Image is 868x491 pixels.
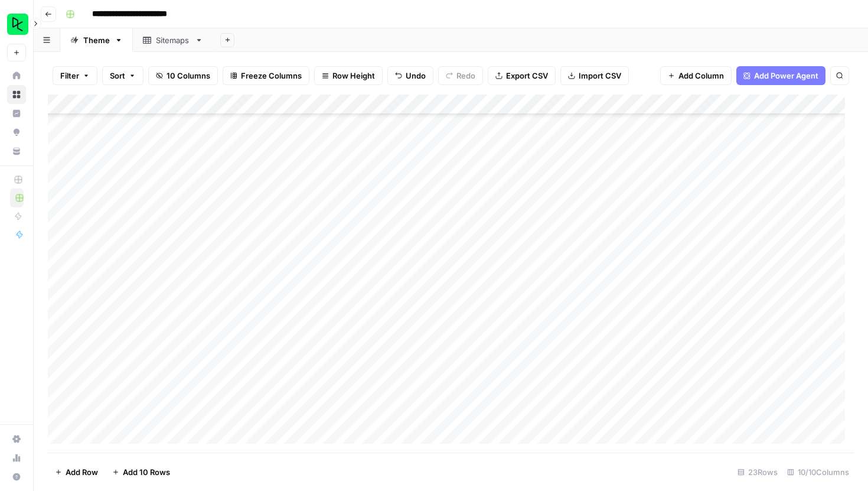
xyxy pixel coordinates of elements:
[314,66,383,85] button: Row Height
[506,70,548,82] span: Export CSV
[241,70,302,82] span: Freeze Columns
[105,463,177,482] button: Add 10 Rows
[7,142,26,161] a: Your Data
[406,70,426,82] span: Undo
[148,66,218,85] button: 10 Columns
[167,70,210,82] span: 10 Columns
[83,34,110,46] div: Theme
[48,463,105,482] button: Add Row
[438,66,483,85] button: Redo
[7,430,26,448] a: Settings
[456,70,475,82] span: Redo
[678,70,724,82] span: Add Column
[156,34,190,46] div: Sitemaps
[488,66,556,85] button: Export CSV
[102,66,143,85] button: Sort
[123,466,170,478] span: Add 10 Rows
[7,66,26,85] a: Home
[782,463,854,482] div: 10/10 Columns
[579,70,621,82] span: Import CSV
[66,466,98,478] span: Add Row
[7,104,26,123] a: Insights
[133,28,213,52] a: Sitemaps
[110,70,125,82] span: Sort
[7,85,26,104] a: Browse
[754,70,818,82] span: Add Power Agent
[53,66,97,85] button: Filter
[60,28,133,52] a: Theme
[7,467,26,486] button: Help + Support
[560,66,629,85] button: Import CSV
[7,9,26,39] button: Workspace: DataCamp
[60,70,79,82] span: Filter
[660,66,732,85] button: Add Column
[7,14,28,35] img: DataCamp Logo
[332,70,375,82] span: Row Height
[736,66,825,85] button: Add Power Agent
[7,123,26,142] a: Opportunities
[733,463,782,482] div: 23 Rows
[387,66,433,85] button: Undo
[223,66,309,85] button: Freeze Columns
[7,448,26,467] a: Usage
